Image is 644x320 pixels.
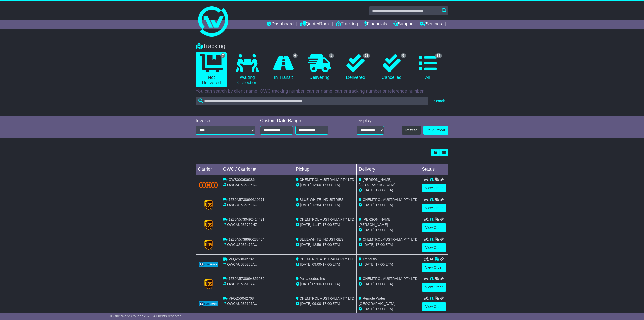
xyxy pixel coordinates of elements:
[221,164,294,175] td: OWC / Carrier #
[220,53,226,58] span: 7
[229,277,264,281] span: 1Z30A5738694856930
[363,53,370,58] span: 72
[196,89,448,94] p: You can search by client name, OWC tracking number, carrier name, carrier tracking number or refe...
[359,242,418,247] div: (ETA)
[412,52,443,82] a: 84 All
[296,242,355,247] div: - (ETA)
[229,257,254,261] span: VFQZ50042782
[227,223,257,227] span: OWCAU635759NZ
[300,177,354,182] span: CHEMTROL AUSTRALIA PTY LTD
[363,277,417,281] span: CHEMTROL AUSTRALIA PTY LTD
[204,220,213,230] img: GetCarrierServiceLogo
[376,52,407,82] a: 5 Cancelled
[340,52,371,82] a: 72 Delivered
[229,217,264,221] span: 1Z30A5730492414421
[300,183,311,187] span: [DATE]
[375,243,384,247] span: 17:00
[293,53,298,58] span: 6
[296,202,355,208] div: - (ETA)
[359,188,418,193] div: (ETA)
[300,243,311,247] span: [DATE]
[193,43,451,50] div: Tracking
[402,126,421,135] button: Refresh
[422,263,446,272] a: View Order
[296,281,355,287] div: - (ETA)
[359,281,418,287] div: (ETA)
[375,203,384,207] span: 17:00
[110,314,183,318] span: © One World Courier 2025. All rights reserved.
[229,177,255,182] span: OWS000636386
[363,203,374,207] span: [DATE]
[312,243,321,247] span: 12:59
[420,164,448,175] td: Status
[227,302,257,306] span: OWCAU635127AU
[196,118,255,124] div: Invoice
[363,198,417,202] span: CHEMTROL AUSTRALIA PTY LTD
[357,164,420,175] td: Delivery
[300,223,311,227] span: [DATE]
[300,20,330,29] a: Quote/Book
[375,262,384,266] span: 17:00
[422,223,446,232] a: View Order
[322,262,331,266] span: 17:00
[435,53,442,58] span: 84
[422,302,446,311] a: View Order
[300,257,354,261] span: CHEMTROL AUSTRALIA PTY LTD
[393,20,414,29] a: Support
[232,52,263,87] a: Waiting Collection
[300,217,354,221] span: CHEMTROL AUSTRALIA PTY LTD
[227,262,257,266] span: OWCAU635205AU
[268,52,299,82] a: 6 In Transit
[359,202,418,208] div: (ETA)
[260,118,341,124] div: Custom Date Range
[375,282,384,286] span: 17:00
[227,183,257,187] span: OWCAU636386AU
[375,307,384,311] span: 17:00
[312,183,321,187] span: 13:00
[363,237,417,241] span: CHEMTROL AUSTRALIA PTY LTD
[304,52,335,82] a: 1 Delivering
[359,262,418,267] div: (ETA)
[296,222,355,227] div: - (ETA)
[300,302,311,306] span: [DATE]
[196,164,221,175] td: Carrier
[229,237,264,241] span: 1Z30A5738695238454
[422,204,446,212] a: View Order
[227,282,257,286] span: OWCUS635137AU
[300,237,344,241] span: BLUE-WHITE INDUSTRIES
[363,243,374,247] span: [DATE]
[312,223,321,227] span: 11:47
[300,203,311,207] span: [DATE]
[359,217,391,227] span: [PERSON_NAME] [PERSON_NAME]
[229,198,264,202] span: 1Z30A5738699310671
[359,296,395,306] span: Remote Water [GEOGRAPHIC_DATA]
[422,283,446,292] a: View Order
[363,257,377,261] span: TrendBio
[420,20,442,29] a: Settings
[357,118,384,124] div: Display
[227,243,257,247] span: OWCUS635475AU
[267,20,294,29] a: Dashboard
[322,223,331,227] span: 17:00
[322,302,331,306] span: 17:00
[322,282,331,286] span: 17:00
[375,188,384,192] span: 17:00
[300,277,325,281] span: Pulsafeeder, Inc
[422,184,446,192] a: View Order
[363,282,374,286] span: [DATE]
[322,183,331,187] span: 17:00
[204,200,213,210] img: GetCarrierServiceLogo
[199,182,218,188] img: TNT_Domestic.png
[204,279,213,289] img: GetCarrierServiceLogo
[423,126,448,135] a: CSV Export
[227,203,257,207] span: OWCUS636062AU
[296,301,355,306] div: - (ETA)
[375,228,384,232] span: 17:00
[363,188,374,192] span: [DATE]
[300,296,354,300] span: CHEMTROL AUSTRALIA PTY LTD
[329,53,334,58] span: 1
[296,182,355,188] div: - (ETA)
[199,262,218,267] img: GetCarrierServiceLogo
[401,53,406,58] span: 5
[296,262,355,267] div: - (ETA)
